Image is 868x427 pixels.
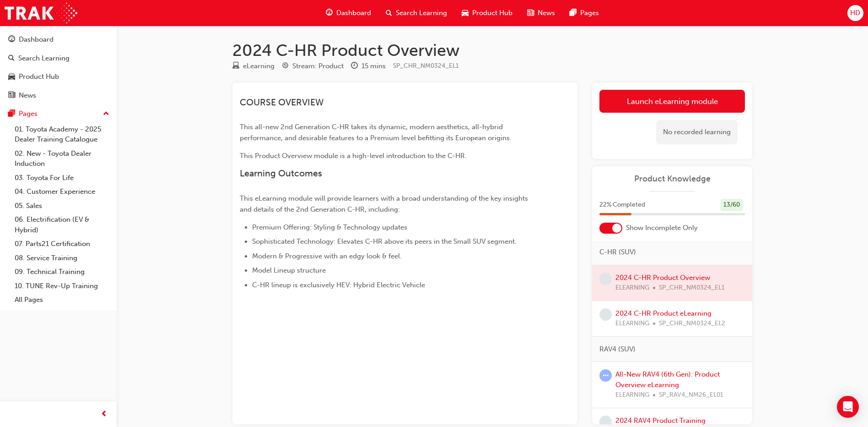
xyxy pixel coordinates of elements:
[538,8,555,18] span: News
[837,396,859,418] div: Open Intercom Messenger
[386,7,392,19] span: search-icon
[11,237,113,251] a: 07. Parts21 Certification
[252,252,402,260] span: Modern & Progressive with an edgy look & feel.
[656,120,738,144] div: No recorded learning
[351,62,358,71] span: clock-icon
[11,147,113,171] a: 02. New - Toyota Dealer Induction
[396,8,447,18] span: Search Learning
[659,318,725,329] span: SP_CHR_NM0324_EL2
[599,174,745,184] a: Product Knowledge
[4,29,113,105] button: DashboardSearch LearningProduct HubNews
[8,92,15,100] span: news-icon
[240,123,512,142] span: This all-new 2nd Generation C-HR takes its dynamic, modern aesthetics, all-hybrid performance, an...
[361,61,386,71] div: 15 mins
[282,62,289,71] span: target-icon
[599,369,612,382] span: learningRecordVerb_ATTEMPT-icon
[462,7,469,19] span: car-icon
[103,108,109,120] span: up-icon
[615,309,712,318] a: 2024 C-HR Product eLearning
[101,409,108,420] span: prev-icon
[19,34,54,45] div: Dashboard
[378,4,454,22] a: search-iconSearch Learning
[19,109,38,119] div: Pages
[8,110,15,118] span: pages-icon
[11,199,113,213] a: 05. Sales
[292,61,344,71] div: Stream: Product
[615,370,720,389] a: All-New RAV4 (6th Gen): Product Overview eLearning
[240,152,467,160] span: This Product Overview module is a high-level introduction to the C-HR.
[599,247,636,257] span: C-HR (SUV)
[4,87,113,104] a: News
[4,105,113,122] button: Pages
[599,90,745,113] a: Launch eLearning module
[454,4,520,22] a: car-iconProduct Hub
[599,344,636,355] span: RAV4 (SUV)
[599,308,612,321] span: learningRecordVerb_NONE-icon
[336,8,371,18] span: Dashboard
[5,3,77,23] img: Trak
[318,4,378,22] a: guage-iconDashboard
[252,266,326,274] span: Model Lineup structure
[562,4,606,22] a: pages-iconPages
[615,416,706,425] a: 2024 RAV4 Product Training
[570,7,577,19] span: pages-icon
[232,62,239,71] span: learningResourceType_ELEARNING-icon
[240,97,323,108] span: COURSE OVERVIEW
[11,265,113,279] a: 09. Technical Training
[4,68,113,85] a: Product Hub
[847,5,863,21] button: HD
[19,90,36,101] div: News
[850,8,860,18] span: HD
[351,60,386,72] div: Duration
[4,31,113,48] a: Dashboard
[472,8,512,18] span: Product Hub
[8,73,15,81] span: car-icon
[282,60,344,72] div: Stream
[520,4,562,22] a: news-iconNews
[393,62,459,70] span: Learning resource code
[11,122,113,147] a: 01. Toyota Academy - 2025 Dealer Training Catalogue
[240,168,322,179] span: Learning Outcomes
[240,194,530,213] span: This eLearning module will provide learners with a broad understanding of the key insights and de...
[527,7,534,19] span: news-icon
[11,251,113,265] a: 08. Service Training
[8,36,15,44] span: guage-icon
[580,8,599,18] span: Pages
[11,279,113,293] a: 10. TUNE Rev-Up Training
[232,60,275,72] div: Type
[659,390,723,400] span: SP_RAV4_NM26_EL01
[615,318,649,329] span: ELEARNING
[326,7,333,19] span: guage-icon
[18,53,70,64] div: Search Learning
[232,40,752,60] h1: 2024 C-HR Product Overview
[252,281,425,289] span: C-HR lineup is exclusively HEV: Hybrid Electric Vehicle
[720,199,743,211] div: 13 / 60
[19,71,59,82] div: Product Hub
[4,50,113,67] a: Search Learning
[626,223,698,233] span: Show Incomplete Only
[252,237,517,246] span: Sophisticated Technology: Elevates C-HR above its peers in the Small SUV segment.
[8,55,15,63] span: search-icon
[243,61,275,71] div: eLearning
[252,223,407,231] span: Premium Offering: Styling & Technology updates
[11,171,113,185] a: 03. Toyota For Life
[11,293,113,307] a: All Pages
[599,273,612,285] span: learningRecordVerb_NONE-icon
[11,185,113,199] a: 04. Customer Experience
[599,200,645,210] span: 22 % Completed
[11,213,113,237] a: 06. Electrification (EV & Hybrid)
[615,390,649,400] span: ELEARNING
